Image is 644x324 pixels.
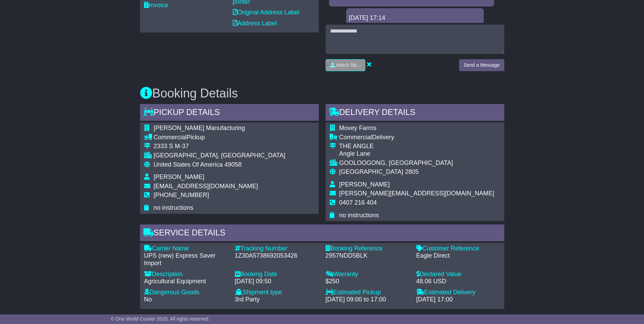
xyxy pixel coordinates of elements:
[339,134,494,141] div: Delivery
[459,59,504,71] button: Send a Message
[140,104,319,122] div: Pickup Details
[144,245,228,252] div: Carrier Name
[144,252,228,267] div: UPS (new) Express Saver Import
[326,104,504,122] div: Delivery Details
[154,183,258,190] span: [EMAIL_ADDRESS][DOMAIN_NAME]
[326,278,409,285] div: $250
[235,296,260,303] span: 3rd Party
[326,289,409,296] div: Estimated Pickup
[140,87,504,100] h3: Booking Details
[154,134,286,141] div: Pickup
[154,125,245,131] span: [PERSON_NAME] Manufacturing
[416,289,500,296] div: Estimated Delivery
[233,20,277,27] a: Address Label
[235,252,319,260] div: 1Z30A5738692053426
[144,271,228,278] div: Description
[154,173,204,180] span: [PERSON_NAME]
[225,161,242,168] span: 49058
[235,289,319,296] div: Shipment type
[326,296,409,303] div: [DATE] 09:00 to 17:00
[416,296,500,303] div: [DATE] 17:00
[416,278,500,285] div: 48.06 USD
[339,181,390,188] span: [PERSON_NAME]
[144,2,168,9] a: Invoice
[339,190,494,197] span: [PERSON_NAME][EMAIL_ADDRESS][DOMAIN_NAME]
[154,143,286,150] div: 2333 S M-37
[154,152,286,159] div: [GEOGRAPHIC_DATA], [GEOGRAPHIC_DATA]
[416,271,500,278] div: Declared Value
[111,316,210,322] span: © One World Courier 2025. All rights reserved.
[154,204,193,211] span: no instructions
[235,271,319,278] div: Booking Date
[339,199,377,206] span: 0407 216 404
[416,252,500,260] div: Eagle Direct
[326,271,409,278] div: Warranty
[339,212,379,219] span: no instructions
[416,245,500,252] div: Customer Reference
[144,278,228,285] div: Agricultural Equipment
[405,168,419,175] span: 2805
[349,14,481,22] div: [DATE] 17:14
[154,192,209,198] span: [PHONE_NUMBER]
[154,134,187,141] span: Commercial
[339,159,494,167] div: GOOLOOGONG, [GEOGRAPHIC_DATA]
[339,168,403,175] span: [GEOGRAPHIC_DATA]
[140,224,504,243] div: Service Details
[339,125,377,131] span: Moxey Farms
[235,245,319,252] div: Tracking Number
[144,289,228,296] div: Dangerous Goods
[339,143,494,150] div: THE ANGLE
[144,296,152,303] span: No
[235,278,319,285] div: [DATE] 09:50
[339,134,372,141] span: Commercial
[233,9,300,16] a: Original Address Label
[326,245,409,252] div: Booking Reference
[326,252,409,260] div: 2957NDD5BLK
[339,150,494,158] div: Angle Lane
[154,161,223,168] span: United States Of America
